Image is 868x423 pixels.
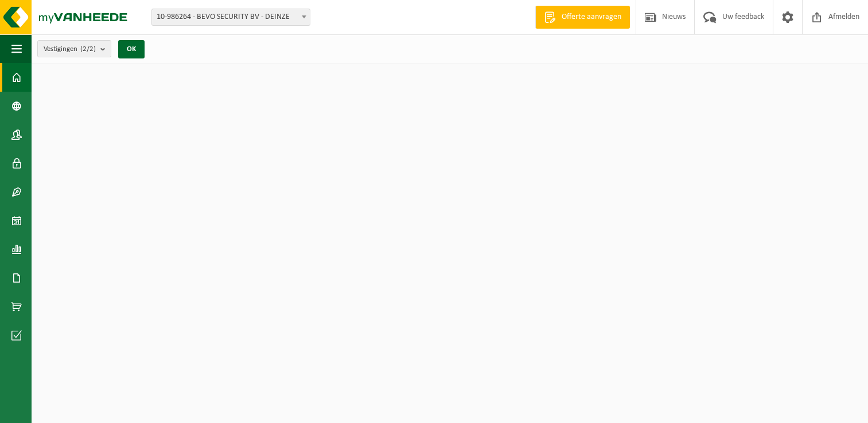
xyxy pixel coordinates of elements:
[535,6,630,29] a: Offerte aanvragen
[37,40,111,57] button: Vestigingen(2/2)
[559,11,624,23] span: Offerte aanvragen
[118,40,145,58] button: OK
[6,398,192,423] iframe: chat widget
[151,9,310,26] span: 10-986264 - BEVO SECURITY BV - DEINZE
[44,41,96,58] span: Vestigingen
[80,45,96,53] count: (2/2)
[152,9,310,25] span: 10-986264 - BEVO SECURITY BV - DEINZE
